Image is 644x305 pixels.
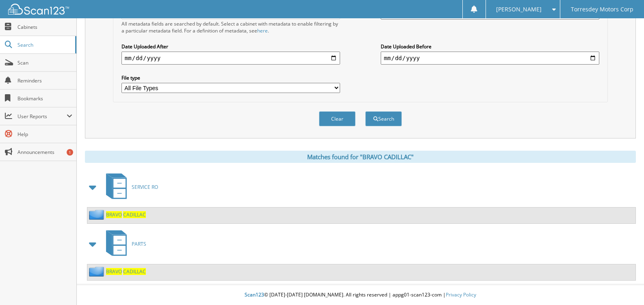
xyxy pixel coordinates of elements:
[123,268,146,275] span: CADILLAC
[319,111,356,126] button: Clear
[603,266,644,305] iframe: Chat Widget
[101,228,146,260] a: PARTS
[17,95,72,102] span: Bookmarks
[17,59,72,66] span: Scan
[17,149,72,156] span: Announcements
[85,151,636,163] div: Matches found for "BRAVO CADILLAC"
[89,210,106,220] img: folder2.png
[245,291,264,298] span: Scan123
[121,20,340,34] div: All metadata fields are searched by default. Select a cabinet with metadata to enable filtering b...
[132,240,146,247] span: PARTS
[77,285,644,305] div: © [DATE]-[DATE] [DOMAIN_NAME]. All rights reserved | appg01-scan123-com |
[257,27,268,34] a: here
[17,131,72,138] span: Help
[17,113,67,120] span: User Reports
[121,74,340,81] label: File type
[121,52,340,65] input: start
[106,268,146,275] a: BRAVO CADILLAC
[381,52,599,65] input: end
[123,211,146,218] span: CADILLAC
[89,266,106,277] img: folder2.png
[446,291,476,298] a: Privacy Policy
[106,268,122,275] span: BRAVO
[67,149,73,156] div: 1
[132,184,158,190] span: SERVICE RO
[106,211,122,218] span: BRAVO
[365,111,402,126] button: Search
[8,4,69,15] img: scan123-logo-white.svg
[121,43,340,50] label: Date Uploaded After
[496,7,542,12] span: [PERSON_NAME]
[106,211,146,218] a: BRAVO CADILLAC
[17,77,72,84] span: Reminders
[571,7,633,12] span: Torresdey Motors Corp
[17,41,71,48] span: Search
[101,171,158,203] a: SERVICE RO
[17,24,72,30] span: Cabinets
[381,43,599,50] label: Date Uploaded Before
